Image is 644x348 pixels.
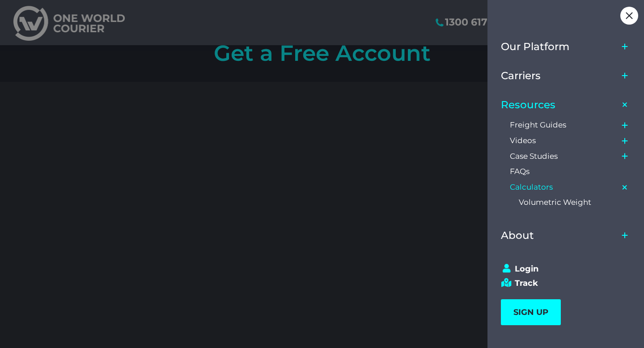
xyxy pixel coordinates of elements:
[501,223,618,248] a: About
[501,41,569,53] span: Our Platform
[501,34,618,59] a: Our Platform
[510,182,553,192] span: Calculators
[501,229,534,242] span: About
[510,136,536,145] span: Videos
[510,120,566,130] span: Freight Guides
[501,63,618,89] a: Carriers
[510,179,618,195] a: Calculators
[501,264,623,274] a: Login
[510,167,530,176] span: FAQs
[519,198,591,207] span: Volumetric Weight
[620,7,638,25] div: Close
[501,70,541,82] span: Carriers
[510,152,558,161] span: Case Studies
[501,299,561,325] a: SIGN UP
[510,149,618,164] a: Case Studies
[501,92,618,118] a: Resources
[501,99,555,111] span: Resources
[510,118,618,133] a: Freight Guides
[519,195,631,211] a: Volumetric Weight
[513,307,548,317] span: SIGN UP
[501,278,623,288] a: Track
[510,164,631,179] a: FAQs
[510,133,618,149] a: Videos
